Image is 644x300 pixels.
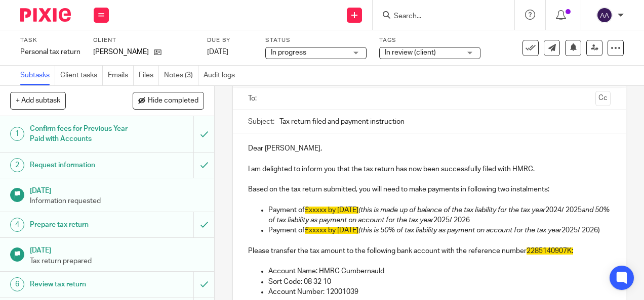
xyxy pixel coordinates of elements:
[305,227,358,234] span: £xxxxx by [DATE]
[30,158,132,173] h1: Request information
[265,36,367,44] label: Status
[148,97,198,105] span: Hide completed
[164,66,198,85] a: Notes (3)
[10,92,66,109] button: + Add subtask
[20,8,71,22] img: Pixie
[133,92,204,109] button: Hide completed
[596,7,613,23] img: svg%3E
[393,12,484,21] input: Search
[271,49,306,56] span: In progress
[30,243,204,256] h1: [DATE]
[10,158,24,172] div: 2
[248,246,610,256] p: Please transfer the tax amount to the following bank account with the reference number
[358,227,561,234] em: (this is 50% of tax liability as payment on account for the tax year
[20,47,80,57] div: Personal tax return
[305,207,358,214] span: £xxxxx by [DATE]
[10,277,24,291] div: 6
[108,66,134,85] a: Emails
[379,36,480,44] label: Tags
[248,184,610,194] p: Based on the tax return submitted, you will need to make payments in following two instalments:
[268,277,610,287] p: Sort Code: 08 32 10
[248,164,610,174] p: I am delighted to inform you that the tax return has now been successfully filed with HMRC.
[30,183,204,196] h1: [DATE]
[268,266,610,276] p: Account Name: HMRC Cumbernauld
[30,217,132,232] h1: Prepare tax return
[268,225,610,235] p: Payment of 2025/ 2026)
[30,196,204,206] p: Information requested
[10,127,24,141] div: 1
[60,66,103,85] a: Client tasks
[30,256,204,266] p: Tax return prepared
[20,36,80,44] label: Task
[30,121,132,147] h1: Confirm fees for Previous Year Paid with Accounts
[358,207,545,214] em: (this is made up of balance of the tax liability for the tax year
[248,143,610,154] p: Dear [PERSON_NAME],
[268,287,610,297] p: Account Number: 12001039
[93,36,194,44] label: Client
[268,205,610,226] p: Payment of 2024/ 2025 2025/ 2026
[207,48,228,56] span: [DATE]
[30,277,132,292] h1: Review tax return
[20,66,55,85] a: Subtasks
[204,66,240,85] a: Audit logs
[527,247,573,255] span: 2285140907K:
[385,49,436,56] span: In review (client)
[595,91,611,106] button: Cc
[248,93,259,104] label: To:
[207,36,253,44] label: Due by
[10,218,24,232] div: 4
[139,66,159,85] a: Files
[248,117,274,127] label: Subject:
[93,47,149,57] p: [PERSON_NAME]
